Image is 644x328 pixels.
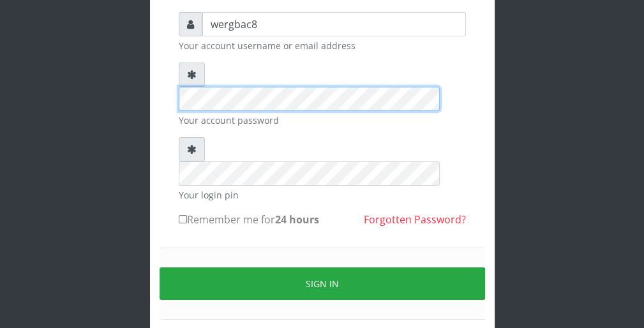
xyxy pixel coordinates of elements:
[179,39,466,52] small: Your account username or email address
[179,215,187,223] input: Remember me for24 hours
[160,267,485,300] button: Sign in
[179,212,319,227] label: Remember me for
[202,12,466,36] input: Username or email address
[275,212,319,227] b: 24 hours
[364,212,466,227] a: Forgotten Password?
[179,188,466,202] small: Your login pin
[179,114,466,127] small: Your account password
